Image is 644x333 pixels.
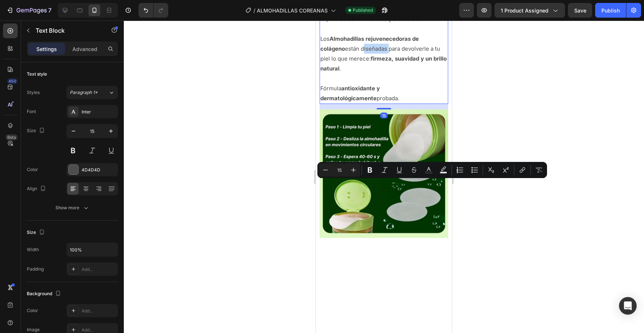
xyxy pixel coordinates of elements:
div: Undo/Redo [138,3,168,18]
p: Fórmula probada. [4,63,132,83]
p: Los están diseñadas para devolverle a tu piel lo que merece: . [4,3,132,53]
button: Publish [595,3,626,18]
iframe: Design area [316,21,452,333]
div: Color [27,166,38,173]
div: 15 [64,92,72,98]
div: Add... [82,308,116,314]
div: Publish [601,7,620,14]
div: Inter [82,109,116,115]
input: Auto [67,243,118,256]
div: Background [27,289,62,299]
div: Show more [55,204,90,211]
div: Editor contextual toolbar [317,162,547,178]
p: Advanced [72,45,97,53]
div: 4D4D4D [82,167,116,173]
strong: Almohadillas rejuvenecedoras de colágeno [4,15,103,32]
span: Save [574,7,586,14]
button: Show more [27,201,118,214]
div: Color [27,307,38,314]
button: 7 [3,3,55,18]
div: Styles [27,89,40,96]
div: Size [27,228,46,238]
span: / [253,7,255,14]
div: Add... [82,266,116,273]
div: Align [27,184,47,194]
img: image_demo.jpg [4,89,132,217]
p: Settings [36,45,57,53]
span: Paragraph 1* [70,89,98,96]
p: Text Block [36,26,98,35]
div: Width [27,246,39,253]
div: 450 [7,78,18,84]
p: 7 [48,6,51,15]
div: Size [27,126,46,136]
strong: firmeza, suavidad y un brillo natural [4,35,131,51]
div: Text style [27,71,47,77]
div: Beta [6,134,18,140]
div: Padding [27,266,44,272]
div: Font [27,108,36,115]
div: Image [27,326,40,333]
button: Paragraph 1* [66,86,118,99]
span: 1 product assigned [501,7,548,14]
button: Save [568,3,592,18]
strong: antioxidante y dermatológicamente [4,64,64,81]
span: ALMOHADILLAS COREANAS [257,7,328,14]
div: Open Intercom Messenger [619,297,637,315]
span: Published [353,7,373,14]
button: 1 product assigned [494,3,565,18]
